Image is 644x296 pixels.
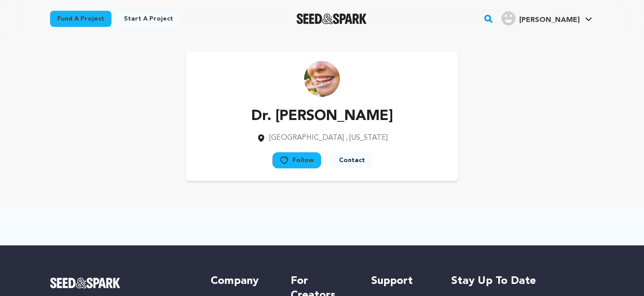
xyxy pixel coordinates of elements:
h5: Stay up to date [451,274,594,288]
img: Seed&Spark Logo [50,278,120,288]
div: Sahu S.'s Profile [501,11,580,26]
a: Seed&Spark Homepage [50,278,193,288]
h5: Support [371,274,433,288]
a: Seed&Spark Homepage [297,13,367,24]
p: Dr. [PERSON_NAME] [251,106,393,127]
button: Follow [272,152,321,168]
a: Sahu S.'s Profile [500,9,594,26]
span: Sahu S.'s Profile [500,9,594,28]
button: Contact [332,152,372,168]
h5: Company [211,274,273,288]
img: user.png [501,11,516,26]
img: Seed&Spark Logo Dark Mode [297,13,367,24]
img: https://seedandspark-static.s3.us-east-2.amazonaws.com/images/User/001/993/268/medium/27a65f512e2... [304,61,340,97]
a: Fund a project [50,11,111,27]
span: , [US_STATE] [346,134,388,142]
span: [PERSON_NAME] [519,17,580,24]
span: [GEOGRAPHIC_DATA] [269,134,344,142]
a: Start a project [117,11,180,27]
